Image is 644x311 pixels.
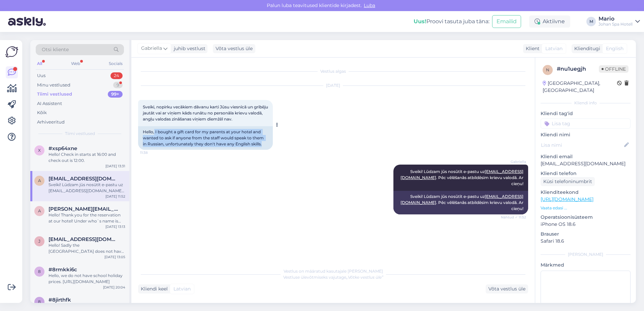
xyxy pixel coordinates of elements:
[110,72,123,79] div: 24
[141,45,162,52] span: Gabriella
[138,82,528,89] div: [DATE]
[140,150,165,155] span: 11:38
[541,131,631,138] p: Kliendi nimi
[599,65,629,73] span: Offline
[37,109,47,116] div: Kõik
[38,269,41,274] span: 8
[501,215,526,220] span: Nähtud ✓ 11:52
[599,22,633,27] div: Johan Spa Hotell
[541,262,631,269] p: Märkmed
[541,141,623,149] input: Lisa nimi
[49,206,119,212] span: algirdas@jumsoft.com
[501,159,526,164] span: Gabriella
[541,100,631,106] div: Kliendi info
[362,2,377,8] span: Luba
[171,45,205,52] div: juhib vestlust
[546,67,549,72] span: n
[138,126,273,150] div: Hello, I bought a gift card for my parents at your hotel and wanted to ask if anyone from the sta...
[108,91,123,98] div: 99+
[529,15,570,28] div: Aktiivne
[599,16,633,22] div: Mario
[65,131,95,137] span: Tiimi vestlused
[38,178,41,183] span: a
[283,275,383,280] span: Vestluse ülevõtmiseks vajutage
[49,176,119,182] span: ancebeerzina@gmail.com
[38,299,41,304] span: 8
[49,145,77,151] span: #xsp64xne
[557,65,599,73] div: # nu1uegjh
[346,275,383,280] i: „Võtke vestlus üle”
[393,191,528,214] div: Sveiki! Lūdzam jūs nosūtīt e-pastu uz . Pēc vēlēšanās atbildēsim krievu valodā. Ar cieņu!
[486,284,528,293] div: Võta vestlus üle
[606,45,623,52] span: English
[599,16,640,27] a: MarioJohan Spa Hotell
[105,224,125,229] div: [DATE] 13:13
[284,269,383,274] span: Vestlus on määratud kasutajale [PERSON_NAME]
[492,15,521,28] button: Emailid
[38,208,41,213] span: a
[541,177,595,186] div: Küsi telefoninumbrit
[143,104,269,122] span: Sveiki, nopirku vecākiem dāvanu karti Jūsu viesnīcā un gribēju jautāt vai ar viņiem kāds runātu n...
[541,170,631,177] p: Kliendi telefon
[541,231,631,238] p: Brauser
[37,82,70,89] div: Minu vestlused
[49,151,125,164] div: Hello! Check in starts at 16:00 and check out is 12:00.
[173,285,191,292] span: Latvian
[543,80,617,94] div: [GEOGRAPHIC_DATA], [GEOGRAPHIC_DATA]
[49,182,125,194] div: Sveiki! Lūdzam jūs nosūtīt e-pastu uz [EMAIL_ADDRESS][DOMAIN_NAME]. Pēc vēlēšanās atbildēsim krie...
[37,72,45,79] div: Uus
[572,45,600,52] div: Klienditugi
[541,189,631,196] p: Klienditeekond
[36,59,43,68] div: All
[104,254,125,260] div: [DATE] 13:05
[138,68,528,74] div: Vestlus algas
[38,239,40,244] span: j
[414,18,489,26] div: Proovi tasuta juba täna:
[49,297,71,303] span: #8jirthfk
[541,153,631,160] p: Kliendi email
[49,267,77,273] span: #8rmkki6c
[5,45,18,58] img: Askly Logo
[49,212,125,224] div: Hello! Thank you for the reservation at our hotel! Under who`s name is the reservation? Then we c...
[37,91,72,98] div: Tiimi vestlused
[545,45,562,52] span: Latvian
[541,221,631,228] p: iPhone OS 18.6
[105,164,125,169] div: [DATE] 13:31
[414,18,426,25] b: Uus!
[49,242,125,254] div: Hello! Sadly the [GEOGRAPHIC_DATA] does not have a golf package. If you still wish to reserve a r...
[586,17,596,26] div: M
[541,205,631,211] p: Vaata edasi ...
[541,118,631,129] input: Lisa tag
[523,45,540,52] div: Klient
[138,285,168,292] div: Kliendi keel
[541,196,593,202] a: [URL][DOMAIN_NAME]
[49,236,119,242] span: jarmo.merivaara@gmail.com
[37,119,65,126] div: Arhiveeritud
[103,285,125,290] div: [DATE] 20:04
[107,59,124,68] div: Socials
[213,44,255,53] div: Võta vestlus üle
[400,169,524,186] span: Sveiki! Lūdzam jūs nosūtīt e-pastu uz . Pēc vēlēšanās atbildēsim krievu valodā. Ar cieņu!
[541,110,631,117] p: Kliendi tag'id
[541,238,631,245] p: Safari 18.6
[113,82,123,89] div: 9
[70,59,82,68] div: Web
[37,100,62,107] div: AI Assistent
[38,148,41,153] span: x
[49,273,125,285] div: Hello, we do not have school holiday prices. [URL][DOMAIN_NAME]
[541,251,631,257] div: [PERSON_NAME]
[105,194,125,199] div: [DATE] 11:52
[541,214,631,221] p: Operatsioonisüsteem
[42,46,69,53] span: Otsi kliente
[541,160,631,167] p: [EMAIL_ADDRESS][DOMAIN_NAME]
